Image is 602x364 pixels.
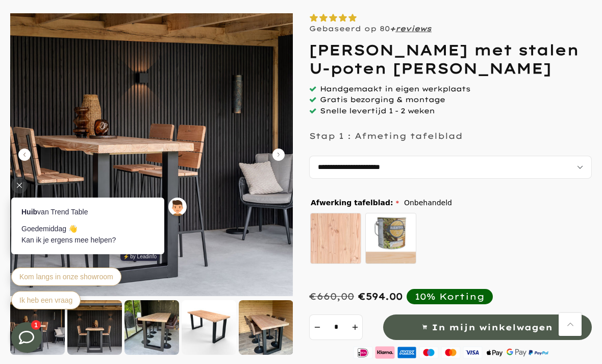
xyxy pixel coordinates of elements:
input: Quantity [324,314,347,340]
strong: + [390,24,395,33]
p: Stap 1 : Afmeting tafelblad [309,131,463,141]
span: Handgemaakt in eigen werkplaats [320,84,470,93]
iframe: bot-iframe [1,149,200,322]
span: Onbehandeld [404,197,452,209]
span: €594.00 [358,290,403,302]
button: decrement [309,314,324,340]
span: Gratis bezorging & montage [320,95,445,104]
span: In mijn winkelwagen [432,320,553,335]
span: Afwerking tafelblad: [311,199,399,206]
img: Douglas bartafel met stalen U-poten zwart [239,300,293,355]
button: increment [347,314,363,340]
div: 10% Korting [415,291,485,302]
select: autocomplete="off" [309,156,592,179]
img: Douglas bartafel met stalen U-poten zwart [10,13,293,296]
span: Snelle levertijd 1 - 2 weken [320,106,435,115]
div: €660,00 [309,290,354,302]
button: Carousel Next Arrow [272,149,285,161]
a: reviews [395,24,432,33]
button: In mijn winkelwagen [383,314,592,340]
a: Terug naar boven [559,313,582,336]
iframe: toggle-frame [1,312,52,363]
p: Gebaseerd op 80 [309,24,432,33]
h1: [PERSON_NAME] met stalen U-poten [PERSON_NAME] [309,41,592,78]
